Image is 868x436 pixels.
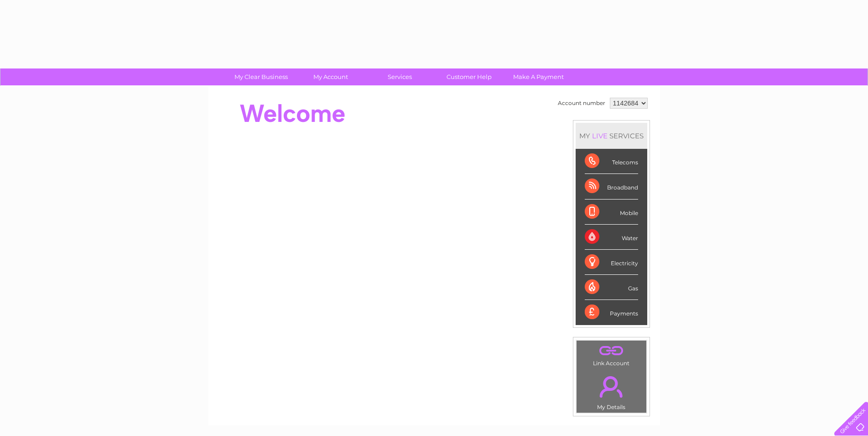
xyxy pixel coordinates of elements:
div: Electricity [585,250,638,275]
td: My Details [576,368,647,413]
a: My Clear Business [223,68,299,85]
a: My Account [293,68,368,85]
div: MY SERVICES [576,123,647,149]
div: LIVE [590,131,609,140]
div: Payments [585,300,638,325]
a: Customer Help [431,68,507,85]
td: Link Account [576,340,647,369]
div: Telecoms [585,149,638,174]
a: . [579,371,644,403]
div: Water [585,225,638,250]
div: Broadband [585,174,638,199]
a: . [579,343,644,359]
div: Mobile [585,200,638,225]
a: Services [362,68,437,85]
a: Make A Payment [501,68,576,85]
td: Account number [556,95,608,111]
div: Gas [585,275,638,300]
